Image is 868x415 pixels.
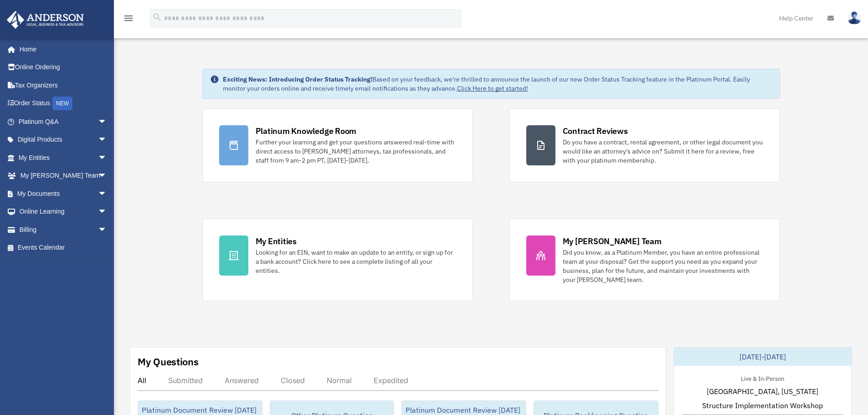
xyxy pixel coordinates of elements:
a: My Entitiesarrow_drop_down [6,149,121,167]
a: Events Calendar [6,239,121,257]
a: Order StatusNEW [6,94,121,113]
a: Contract Reviews Do you have a contract, rental agreement, or other legal document you would like... [509,108,780,182]
div: Did you know, as a Platinum Member, you have an entire professional team at your disposal? Get th... [563,248,763,284]
div: Contract Reviews [563,125,628,137]
div: My Entities [256,236,297,247]
span: arrow_drop_down [98,167,116,185]
a: My Entities Looking for an EIN, want to make an update to an entity, or sign up for a bank accoun... [202,219,473,301]
a: Online Learningarrow_drop_down [6,203,121,221]
span: [GEOGRAPHIC_DATA], [US_STATE] [707,386,818,397]
img: Anderson Advisors Platinum Portal [4,11,87,29]
a: Platinum Knowledge Room Further your learning and get your questions answered real-time with dire... [202,108,473,182]
span: Structure Implementation Workshop [702,400,823,411]
img: User Pic [847,11,861,25]
a: My [PERSON_NAME] Team Did you know, as a Platinum Member, you have an entire professional team at... [509,219,780,301]
span: arrow_drop_down [98,131,116,149]
i: menu [123,13,134,24]
span: arrow_drop_down [98,113,116,131]
a: Billingarrow_drop_down [6,220,121,239]
span: arrow_drop_down [98,203,116,221]
div: Normal [327,376,352,385]
div: Do you have a contract, rental agreement, or other legal document you would like an attorney's ad... [563,138,763,165]
i: search [152,12,162,22]
a: Home [6,40,116,58]
div: Based on your feedback, we're thrilled to announce the launch of our new Order Status Tracking fe... [223,75,772,93]
strong: Exciting News: Introducing Order Status Tracking! [223,75,372,83]
div: Platinum Knowledge Room [256,125,357,137]
a: Click Here to get started! [457,84,528,92]
div: Live & In-Person [734,373,791,383]
a: Online Ordering [6,58,121,77]
div: All [138,376,146,385]
div: My [PERSON_NAME] Team [563,236,662,247]
a: My Documentsarrow_drop_down [6,184,121,203]
div: Submitted [168,376,203,385]
a: menu [123,16,134,24]
a: My [PERSON_NAME] Teamarrow_drop_down [6,167,121,185]
a: Tax Organizers [6,76,121,94]
div: NEW [52,97,72,110]
span: arrow_drop_down [98,184,116,203]
div: [DATE]-[DATE] [674,348,852,366]
a: Platinum Q&Aarrow_drop_down [6,113,121,131]
div: Answered [225,376,259,385]
div: Looking for an EIN, want to make an update to an entity, or sign up for a bank account? Click her... [256,248,456,275]
div: Expedited [374,376,408,385]
div: Closed [281,376,305,385]
a: Digital Productsarrow_drop_down [6,131,121,149]
span: arrow_drop_down [98,149,116,167]
span: arrow_drop_down [98,220,116,239]
div: My Questions [138,355,199,369]
div: Further your learning and get your questions answered real-time with direct access to [PERSON_NAM... [256,138,456,165]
